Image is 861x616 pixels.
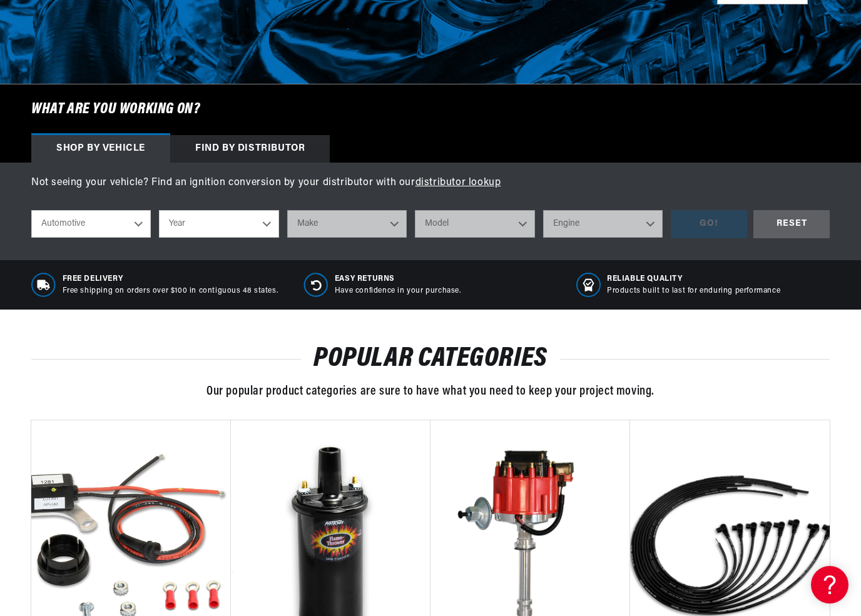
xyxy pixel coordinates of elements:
span: RELIABLE QUALITY [607,274,780,285]
p: Free shipping on orders over $100 in contiguous 48 states. [63,286,278,296]
div: Find by Distributor [170,135,330,163]
p: Not seeing your vehicle? Find an ignition conversion by your distributor with our [31,175,830,191]
span: Free Delivery [63,274,278,285]
a: distributor lookup [415,178,501,188]
select: Engine [543,210,663,238]
span: Easy Returns [335,274,461,285]
select: Make [287,210,407,238]
div: RESET [753,210,830,238]
select: Model [415,210,534,238]
p: Have confidence in your purchase. [335,286,461,296]
p: Products built to last for enduring performance [607,286,780,296]
select: Year [159,210,278,238]
div: Shop by vehicle [31,135,170,163]
select: Ride Type [31,210,151,238]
